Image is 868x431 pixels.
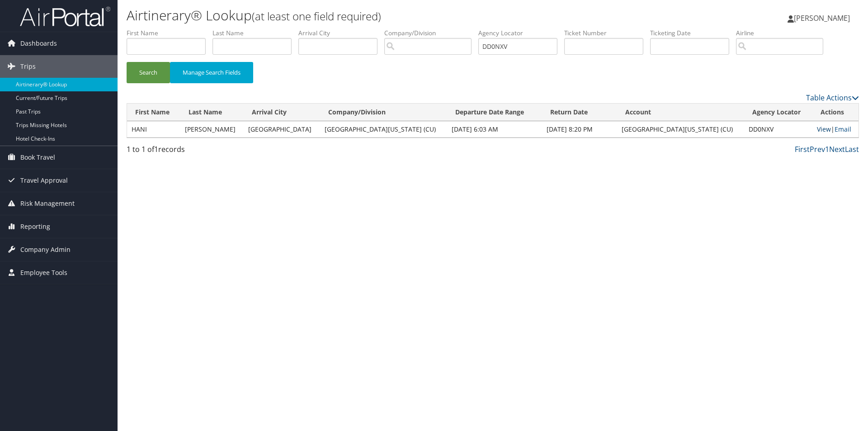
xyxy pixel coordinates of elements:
span: Book Travel [20,146,55,169]
td: [DATE] 6:03 AM [447,121,542,137]
button: Search [127,62,170,83]
td: HANI [127,121,180,137]
h1: Airtinerary® Lookup [127,6,615,25]
span: Trips [20,55,36,78]
label: Agency Locator [478,28,564,38]
a: First [795,144,810,154]
a: View [817,125,831,133]
span: Dashboards [20,32,57,55]
td: [DATE] 8:20 PM [542,121,617,137]
td: [PERSON_NAME] [180,121,244,137]
label: Ticketing Date [650,28,736,38]
label: Company/Division [384,28,478,38]
span: Risk Management [20,192,75,215]
th: Company/Division [320,104,447,121]
th: First Name: activate to sort column ascending [127,104,180,121]
label: Airline [736,28,830,38]
th: Arrival City: activate to sort column ascending [244,104,320,121]
img: airportal-logo.png [20,6,110,27]
label: Last Name [212,28,298,38]
span: Company Admin [20,238,71,261]
div: 1 to 1 of records [127,144,300,159]
td: [GEOGRAPHIC_DATA][US_STATE] (CU) [617,121,744,137]
label: Arrival City [298,28,384,38]
a: Next [829,144,845,154]
th: Account: activate to sort column ascending [617,104,744,121]
th: Departure Date Range: activate to sort column ascending [447,104,542,121]
td: [GEOGRAPHIC_DATA] [244,121,320,137]
a: 1 [825,144,829,154]
td: DD0NXV [744,121,812,137]
td: [GEOGRAPHIC_DATA][US_STATE] (CU) [320,121,447,137]
th: Last Name: activate to sort column ascending [180,104,244,121]
span: Reporting [20,215,50,238]
span: Employee Tools [20,261,67,284]
label: Ticket Number [564,28,650,38]
th: Agency Locator: activate to sort column ascending [744,104,812,121]
td: | [812,121,859,137]
a: Email [835,125,851,133]
span: Travel Approval [20,169,68,192]
label: First Name [127,28,212,38]
a: Table Actions [806,93,859,103]
button: Manage Search Fields [170,62,253,83]
th: Actions [812,104,859,121]
a: Prev [810,144,825,154]
a: Last [845,144,859,154]
a: [PERSON_NAME] [788,5,859,32]
small: (at least one field required) [252,9,381,24]
span: 1 [154,144,158,154]
span: [PERSON_NAME] [794,13,850,23]
th: Return Date: activate to sort column ascending [542,104,617,121]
